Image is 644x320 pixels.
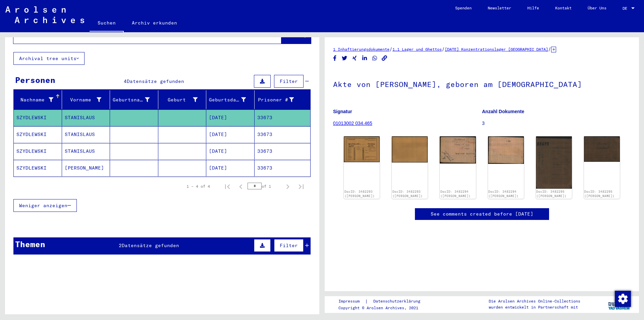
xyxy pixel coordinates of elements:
a: Archiv erkunden [124,15,185,31]
span: 2 [119,242,122,248]
button: Filter [274,239,304,252]
mat-header-cell: Vorname [62,90,110,109]
a: DocID: 3482294 ([PERSON_NAME]) [440,190,471,198]
div: Nachname [16,96,53,103]
a: Datenschutzerklärung [368,298,428,305]
button: Filter [274,75,304,88]
button: Share on Facebook [331,54,338,62]
a: DocID: 3482293 ([PERSON_NAME]) [344,190,375,198]
img: Zustimmung ändern [615,291,631,307]
span: Datensätze gefunden [127,78,184,84]
button: Next page [281,180,294,193]
img: 001.jpg [344,136,380,162]
img: 002.jpg [488,136,524,164]
button: Share on Xing [351,54,358,62]
img: 002.jpg [392,136,428,162]
span: 4 [124,78,127,84]
mat-cell: 33673 [255,126,311,143]
mat-cell: [DATE] [206,109,255,126]
b: Signatur [333,109,352,114]
mat-cell: SZYDLEWSKI [14,143,62,159]
a: See comments created before [DATE] [431,211,533,218]
mat-cell: STANISLAUS [62,126,110,143]
mat-cell: SZYDLEWSKI [14,126,62,143]
a: DocID: 3482295 ([PERSON_NAME]) [584,190,614,198]
a: 01013002 034.465 [333,121,372,126]
mat-cell: SZYDLEWSKI [14,109,62,126]
button: Copy link [381,54,388,62]
p: 3 [482,120,631,127]
div: Geburtsname [113,94,158,105]
div: Geburt‏ [161,96,198,103]
a: [DATE] Konzentrationslager [GEOGRAPHIC_DATA] [445,47,548,52]
p: Die Arolsen Archives Online-Collections [489,298,580,304]
button: Last page [294,180,308,193]
span: Datensätze gefunden [122,242,179,248]
span: / [389,46,392,52]
mat-cell: [DATE] [206,126,255,143]
div: Geburtsdatum [209,94,254,105]
a: DocID: 3482294 ([PERSON_NAME]) [488,190,519,198]
a: DocID: 3482293 ([PERSON_NAME]) [392,190,423,198]
mat-cell: STANISLAUS [62,143,110,159]
span: DE [623,6,630,11]
mat-header-cell: Nachname [14,90,62,109]
span: Weniger anzeigen [19,202,67,209]
mat-cell: [PERSON_NAME] [62,160,110,176]
span: Filter [280,242,298,248]
mat-header-cell: Geburtsname [110,90,158,109]
div: Prisoner # [257,96,294,103]
a: Suchen [90,15,124,32]
mat-header-cell: Geburt‏ [158,90,207,109]
img: 001.jpg [440,136,476,164]
button: Previous page [234,180,248,193]
b: Anzahl Dokumente [482,109,524,114]
mat-cell: [DATE] [206,160,255,176]
mat-cell: [DATE] [206,143,255,159]
div: Geburtsname [113,96,150,103]
button: Weniger anzeigen [13,199,77,212]
button: Share on WhatsApp [371,54,378,62]
div: | [338,298,428,305]
button: Share on Twitter [341,54,348,62]
a: 1.1 Lager und Ghettos [392,47,442,52]
h1: Akte von [PERSON_NAME], geboren am [DEMOGRAPHIC_DATA] [333,69,631,98]
div: Geburt‏ [161,94,206,105]
div: Personen [15,74,55,86]
div: of 1 [248,183,281,189]
img: yv_logo.png [607,296,632,313]
img: Arolsen_neg.svg [5,6,84,23]
div: Prisoner # [257,94,303,105]
span: / [442,46,445,52]
mat-cell: 33673 [255,143,311,159]
button: Share on LinkedIn [361,54,368,62]
a: DocID: 3482295 ([PERSON_NAME]) [536,190,567,198]
mat-cell: 33673 [255,160,311,176]
img: 002.jpg [584,136,620,162]
div: Vorname [65,96,102,103]
div: Zustimmung ändern [614,290,631,307]
p: Copyright © Arolsen Archives, 2021 [338,305,428,311]
button: First page [221,180,234,193]
span: / [548,46,551,52]
div: Themen [15,238,45,250]
div: Geburtsdatum [209,96,246,103]
mat-header-cell: Geburtsdatum [206,90,255,109]
a: 1 Inhaftierungsdokumente [333,47,389,52]
button: Archival tree units [13,52,85,65]
p: wurden entwickelt in Partnerschaft mit [489,304,580,310]
div: Nachname [16,94,62,105]
mat-header-cell: Prisoner # [255,90,311,109]
mat-cell: 33673 [255,109,311,126]
a: Impressum [338,298,365,305]
mat-cell: STANISLAUS [62,109,110,126]
div: 1 – 4 of 4 [186,183,210,189]
span: Filter [280,78,298,84]
img: 001.jpg [536,136,572,189]
mat-cell: SZYDLEWSKI [14,160,62,176]
div: Vorname [65,94,110,105]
